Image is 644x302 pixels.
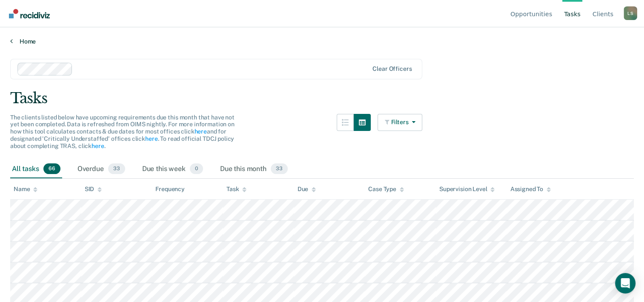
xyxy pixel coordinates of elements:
[85,186,102,193] div: SID
[372,65,412,73] div: Clear officers
[140,160,205,179] div: Due this week0
[9,9,50,18] img: Recidiviz
[155,186,185,193] div: Frequency
[271,163,288,174] span: 33
[624,6,637,20] button: Profile dropdown button
[10,160,62,179] div: All tasks66
[10,38,634,45] a: Home
[298,186,316,193] div: Due
[76,160,127,179] div: Overdue33
[190,163,203,174] span: 0
[368,186,404,193] div: Case Type
[10,90,634,107] div: Tasks
[624,6,637,20] div: L S
[145,135,157,142] a: here
[43,163,60,174] span: 66
[194,128,206,135] a: here
[14,186,37,193] div: Name
[226,186,246,193] div: Task
[615,273,635,293] div: Open Intercom Messenger
[108,163,125,174] span: 33
[92,142,104,149] a: here
[10,114,235,149] span: The clients listed below have upcoming requirements due this month that have not yet been complet...
[378,114,423,131] button: Filters
[439,186,495,193] div: Supervision Level
[510,186,550,193] div: Assigned To
[218,160,289,179] div: Due this month33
